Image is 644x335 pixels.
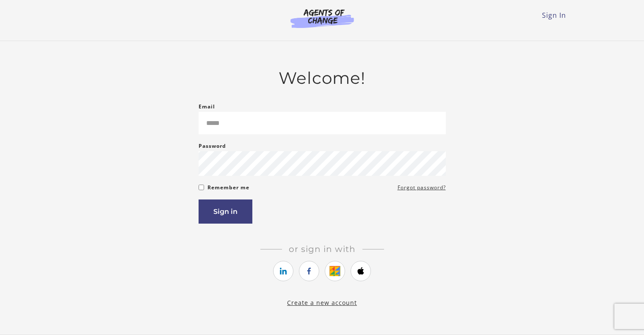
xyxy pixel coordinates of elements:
img: Agents of Change Logo [282,8,363,28]
a: https://courses.thinkific.com/users/auth/google?ss%5Breferral%5D=&ss%5Buser_return_to%5D=&ss%5Bvi... [325,261,345,281]
a: Forgot password? [398,183,446,193]
a: Sign In [542,11,566,20]
a: Create a new account [287,299,357,307]
a: https://courses.thinkific.com/users/auth/linkedin?ss%5Breferral%5D=&ss%5Buser_return_to%5D=&ss%5B... [273,261,293,281]
h2: Welcome! [199,68,446,88]
a: https://courses.thinkific.com/users/auth/apple?ss%5Breferral%5D=&ss%5Buser_return_to%5D=&ss%5Bvis... [351,261,371,281]
label: Email [199,102,215,112]
a: https://courses.thinkific.com/users/auth/facebook?ss%5Breferral%5D=&ss%5Buser_return_to%5D=&ss%5B... [299,261,319,281]
button: Sign in [199,199,252,224]
label: Remember me [207,183,249,193]
span: Or sign in with [282,244,362,254]
label: Password [199,141,226,151]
